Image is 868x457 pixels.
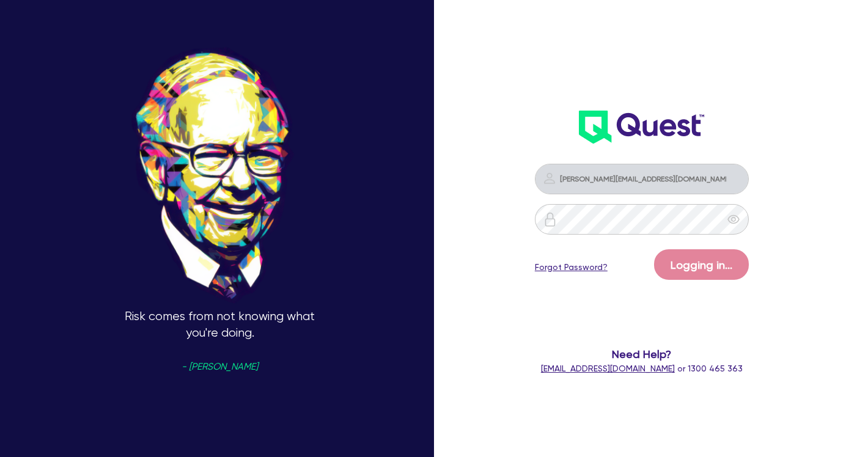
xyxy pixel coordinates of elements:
span: eye [727,213,740,225]
span: Need Help? [531,346,752,362]
img: icon-password [543,212,557,227]
a: Forgot Password? [535,261,608,274]
a: [EMAIL_ADDRESS][DOMAIN_NAME] [541,364,675,373]
span: or 1300 465 363 [541,364,743,373]
img: icon-password [542,171,557,186]
span: - [PERSON_NAME] [182,362,258,371]
input: Email address [535,164,749,194]
button: Logging in... [654,249,749,280]
img: wH2k97JdezQIQAAAABJRU5ErkJggg== [579,111,704,144]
